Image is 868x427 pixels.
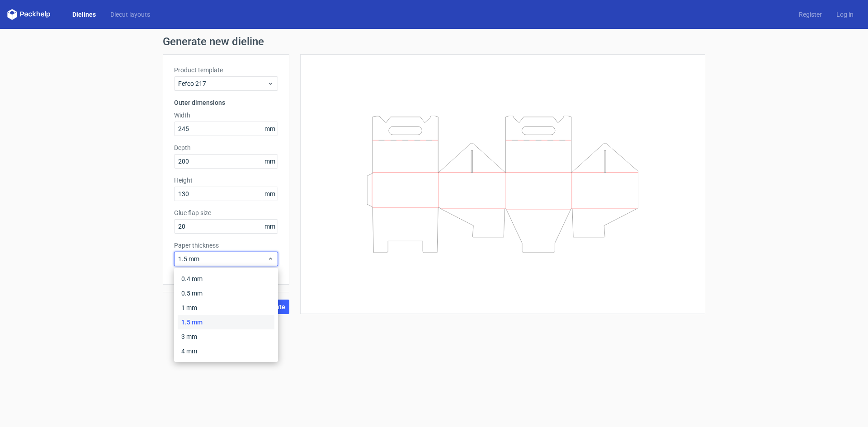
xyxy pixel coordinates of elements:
span: Fefco 217 [178,79,267,88]
label: Depth [174,143,278,152]
div: 3 mm [178,329,274,344]
span: mm [262,155,278,168]
a: Dielines [65,10,103,19]
h1: Generate new dieline [163,36,705,47]
label: Glue flap size [174,208,278,217]
label: Paper thickness [174,241,278,250]
label: Height [174,176,278,185]
div: 0.4 mm [178,272,274,286]
div: 1 mm [178,300,274,315]
a: Register [792,10,829,19]
div: 0.5 mm [178,286,274,300]
span: 1.5 mm [178,254,267,263]
h3: Outer dimensions [174,98,278,107]
label: Width [174,111,278,120]
span: mm [262,220,278,233]
span: mm [262,187,278,201]
div: 1.5 mm [178,315,274,329]
span: mm [262,122,278,136]
a: Log in [829,10,861,19]
a: Diecut layouts [103,10,157,19]
div: 4 mm [178,344,274,358]
label: Product template [174,66,278,75]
